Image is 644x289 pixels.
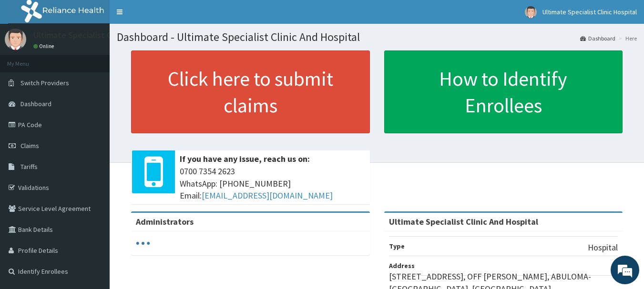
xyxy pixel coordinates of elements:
[389,216,538,227] strong: Ultimate Specialist Clinic And Hospital
[580,34,615,42] a: Dashboard
[616,34,637,42] li: Here
[136,236,150,250] svg: audio-loading
[117,31,637,43] h1: Dashboard - Ultimate Specialist Clinic And Hospital
[33,43,56,50] a: Online
[542,8,637,16] span: Ultimate Specialist Clinic Hospital
[33,31,160,40] p: Ultimate Specialist Clinic Hospital
[180,153,310,164] b: If you have any issue, reach us on:
[131,50,370,133] a: Click here to submit claims
[389,242,405,250] b: Type
[5,29,26,50] img: User Image
[588,241,618,254] p: Hospital
[20,162,38,171] span: Tariffs
[136,216,194,227] b: Administrators
[20,141,39,150] span: Claims
[389,261,415,270] b: Address
[384,50,623,133] a: How to Identify Enrollees
[202,190,333,201] a: [EMAIL_ADDRESS][DOMAIN_NAME]
[525,6,537,18] img: User Image
[20,100,51,108] span: Dashboard
[20,79,69,87] span: Switch Providers
[180,165,365,202] span: 0700 7354 2623 WhatsApp: [PHONE_NUMBER] Email:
